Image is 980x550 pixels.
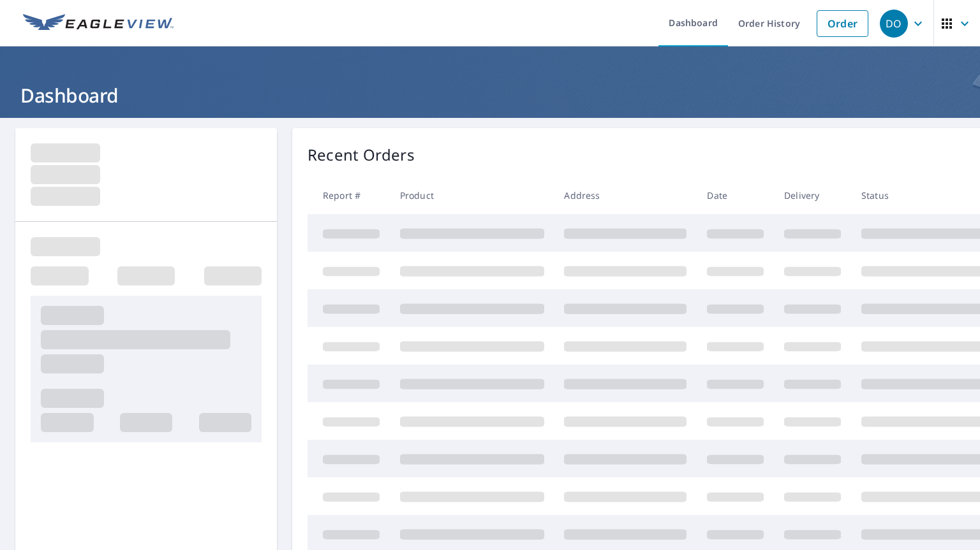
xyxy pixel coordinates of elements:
[554,177,697,214] th: Address
[880,10,908,38] div: DO
[15,82,965,108] h1: Dashboard
[390,177,554,214] th: Product
[23,14,174,33] img: EV Logo
[308,143,415,166] p: Recent Orders
[697,177,774,214] th: Date
[774,177,851,214] th: Delivery
[817,10,868,37] a: Order
[308,177,390,214] th: Report #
